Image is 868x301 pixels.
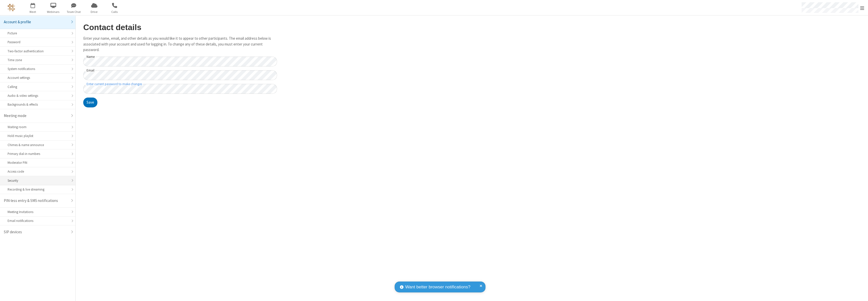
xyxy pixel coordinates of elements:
div: Password [8,40,68,44]
div: Chimes & name announce [8,143,68,147]
div: Waiting room [8,125,68,129]
div: Calling [8,84,68,89]
p: Enter your name, email, and other details as you would like it to appear to other participants. T... [83,36,277,53]
input: Email [83,70,277,80]
div: Two-factor authentication [8,49,68,54]
div: Recording & live streaming [8,187,68,192]
input: Enter current password to make changes [83,84,277,94]
span: Meet [23,10,42,14]
iframe: Chat [855,288,864,297]
button: Save [83,98,97,108]
div: Time zone [8,58,68,62]
div: Meeting mode [4,113,68,119]
span: Want better browser notifications? [405,284,470,290]
input: Name [83,57,277,66]
div: Meeting Invitations [8,210,68,214]
span: Webinars [44,10,63,14]
div: Hold music playlist [8,133,68,138]
img: QA Selenium DO NOT DELETE OR CHANGE [8,4,15,11]
div: Audio & video settings [8,93,68,98]
div: Email notifications [8,218,68,223]
div: SIP devices [4,229,68,235]
div: Moderator PIN [8,160,68,165]
div: Account settings [8,75,68,80]
div: PIN-less entry & SMS notifications [4,198,68,204]
div: System notifications [8,66,68,71]
span: Drive [85,10,104,14]
div: Access code [8,169,68,174]
div: Security [8,178,68,183]
span: Calls [105,10,124,14]
div: Account & profile [4,19,68,25]
h2: Contact details [83,23,277,32]
div: Primary dial-in numbers [8,151,68,156]
div: Picture [8,31,68,36]
span: Team Chat [64,10,83,14]
div: Backgrounds & effects [8,102,68,107]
